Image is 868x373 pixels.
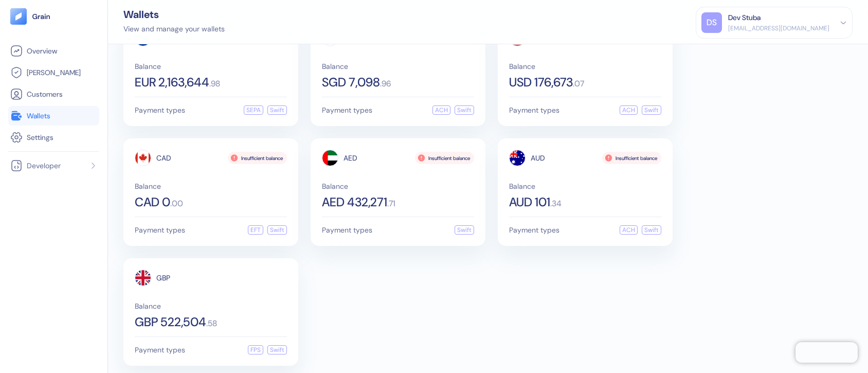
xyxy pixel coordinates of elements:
[27,132,53,143] span: Settings
[322,106,372,114] span: Payment types
[135,316,206,328] span: GBP 522,504
[642,105,661,115] div: Swift
[602,152,661,164] div: Insufficient balance
[509,183,661,190] span: Balance
[322,196,387,208] span: AED 432,271
[343,154,357,162] span: AED
[135,76,209,88] span: EUR 2,163,644
[415,152,474,164] div: Insufficient balance
[380,80,391,88] span: . 96
[27,111,50,121] span: Wallets
[135,196,170,208] span: CAD 0
[455,105,474,115] div: Swift
[620,105,638,115] div: ACH
[322,76,380,88] span: SGD 7,098
[135,106,185,114] span: Payment types
[642,225,661,235] div: Swift
[10,66,97,79] a: [PERSON_NAME]
[267,345,287,354] div: Swift
[795,342,858,363] iframe: Chatra live chat
[267,105,287,115] div: Swift
[455,225,474,235] div: Swift
[135,183,287,190] span: Balance
[123,24,225,34] div: View and manage your wallets
[156,154,171,162] span: CAD
[244,105,263,115] div: SEPA
[322,226,372,234] span: Payment types
[432,105,450,115] div: ACH
[10,131,97,144] a: Settings
[10,88,97,100] a: Customers
[728,12,761,23] div: Dev Stuba
[135,226,185,234] span: Payment types
[248,225,263,235] div: EFT
[550,200,562,208] span: . 34
[267,225,287,235] div: Swift
[509,226,559,234] span: Payment types
[387,200,395,208] span: . 71
[27,161,61,171] span: Developer
[620,225,638,235] div: ACH
[10,110,97,122] a: Wallets
[573,80,584,88] span: . 07
[322,183,474,190] span: Balance
[701,12,722,33] div: DS
[509,76,573,88] span: USD 176,673
[248,345,263,354] div: FPS
[531,154,545,162] span: AUD
[135,346,185,353] span: Payment types
[322,63,474,70] span: Balance
[135,303,287,310] span: Balance
[27,46,57,56] span: Overview
[32,13,51,20] img: logo
[206,319,217,328] span: . 58
[123,9,225,20] div: Wallets
[509,106,559,114] span: Payment types
[135,63,287,70] span: Balance
[27,67,81,78] span: [PERSON_NAME]
[27,89,63,99] span: Customers
[728,24,829,33] div: [EMAIL_ADDRESS][DOMAIN_NAME]
[509,196,550,208] span: AUD 101
[10,45,97,57] a: Overview
[209,80,220,88] span: . 98
[170,200,183,208] span: . 00
[10,8,27,25] img: logo-tablet-V2.svg
[156,274,170,281] span: GBP
[228,152,287,164] div: Insufficient balance
[509,63,661,70] span: Balance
